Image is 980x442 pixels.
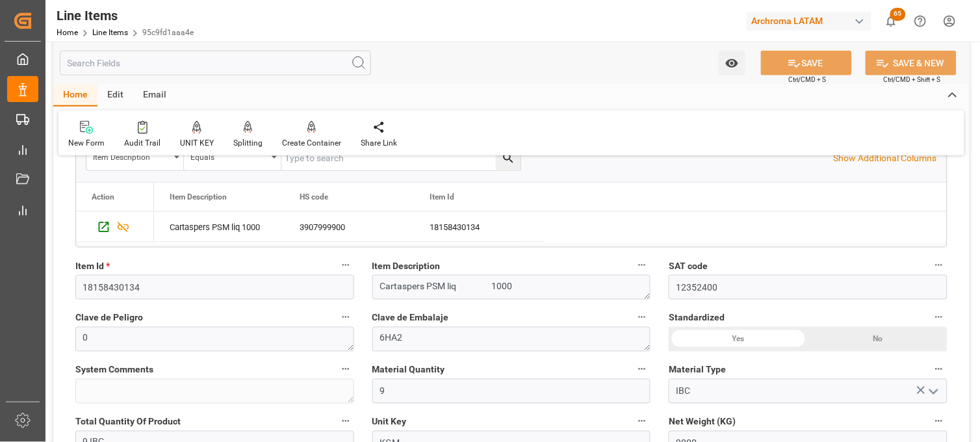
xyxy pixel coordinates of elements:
a: Home [57,28,78,37]
div: Archroma LATAM [747,12,871,31]
button: SAVE [761,51,852,75]
button: SAT code [931,257,948,274]
button: Clave de Peligro [337,309,354,326]
span: Ctrl/CMD + Shift + S [884,75,941,84]
div: 3907999900 [284,212,414,242]
button: System Comments [337,361,354,378]
button: Item Id * [337,257,354,274]
span: Item Id [75,259,110,273]
div: Edit [97,84,133,107]
div: Audit Trail [124,137,161,149]
span: Material Type [669,363,726,377]
input: Search Fields [60,51,371,75]
button: Archroma LATAM [747,8,877,33]
textarea: 6HA2 [372,327,651,352]
button: search button [496,146,521,170]
span: SAT code [669,259,708,273]
span: Net Weight (KG) [669,415,736,429]
span: Item Id [430,192,454,201]
div: No [808,327,948,352]
div: Press SPACE to select this row. [154,212,544,242]
div: Cartaspers PSM liq 1000 [154,212,284,242]
div: Home [53,84,97,107]
div: Splitting [233,137,263,149]
button: Unit Key [634,413,651,430]
button: show 65 new notifications [877,6,906,36]
button: Clave de Embalaje [634,309,651,326]
span: HS code [300,192,328,201]
button: SAVE & NEW [866,51,957,75]
div: Action [92,192,114,201]
div: Item Description [93,148,170,163]
div: Press SPACE to select this row. [76,212,154,242]
textarea: Cartaspers PSM liq 1000 [372,275,651,300]
button: Standardized [931,309,948,326]
div: New Form [68,137,105,149]
button: Item Description [634,257,651,274]
div: Email [133,84,176,107]
div: UNIT KEY [180,137,214,149]
button: Total Quantity Of Product [337,413,354,430]
span: Ctrl/CMD + S [789,75,827,84]
input: Type to search [281,146,521,170]
span: 65 [890,8,906,21]
textarea: 0 [75,327,354,352]
span: Standardized [669,311,725,325]
div: Equals [190,148,267,163]
span: Item Description [170,192,227,201]
a: Line Items [92,28,128,37]
div: Line Items [57,6,194,25]
button: open menu [923,382,942,402]
button: open menu [86,146,184,170]
span: Clave de Peligro [75,311,143,325]
span: Clave de Embalaje [372,311,449,325]
button: Material Quantity [634,361,651,378]
span: Total Quantity Of Product [75,415,181,429]
span: Item Description [372,259,441,273]
span: Unit Key [372,415,407,429]
div: Create Container [282,137,341,149]
div: 18158430134 [414,212,544,242]
div: Share Link [361,137,397,149]
button: Help Center [906,6,935,36]
span: Material Quantity [372,363,445,377]
button: open menu [719,51,745,75]
div: Yes [669,327,808,352]
button: Material Type [931,361,948,378]
button: open menu [184,146,281,170]
p: Show Additional Columns [834,151,937,165]
button: Net Weight (KG) [931,413,948,430]
span: System Comments [75,363,153,377]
